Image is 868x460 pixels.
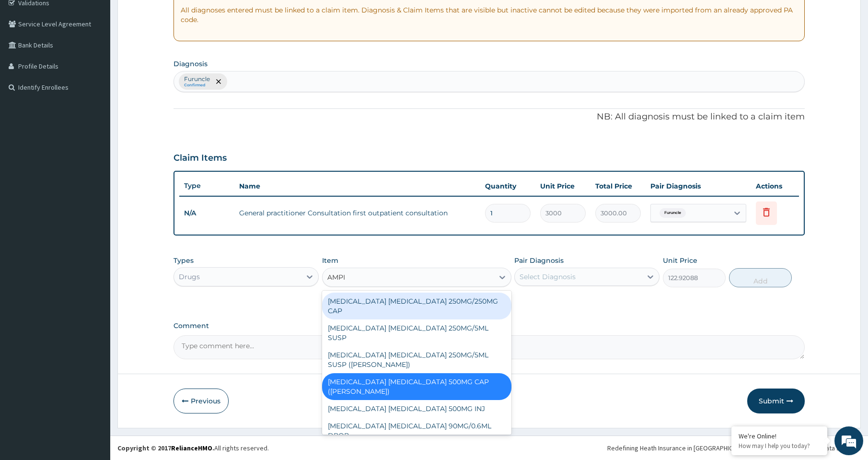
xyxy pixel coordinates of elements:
td: N/A [179,204,234,222]
img: d_794563401_company_1708531726252_794563401 [18,48,39,72]
th: Unit Price [535,177,590,196]
label: Unit Price [663,256,697,265]
label: Diagnosis [174,59,208,69]
p: Furuncle [184,75,210,83]
th: Name [234,177,480,196]
div: Chat with us now [50,54,161,66]
div: [MEDICAL_DATA] [MEDICAL_DATA] 90MG/0.6ML DROP [322,417,511,444]
div: Redefining Heath Insurance in [GEOGRAPHIC_DATA] using Telemedicine and Data Science! [607,443,861,453]
button: Previous [174,389,229,413]
th: Pair Diagnosis [646,177,751,196]
p: All diagnoses entered must be linked to a claim item. Diagnosis & Claim Items that are visible bu... [181,5,798,24]
label: Comment [174,322,805,330]
span: remove selection option [214,77,223,86]
th: Total Price [590,177,646,196]
th: Actions [751,177,799,196]
td: General practitioner Consultation first outpatient consultation [234,203,480,223]
th: Type [179,177,234,195]
footer: All rights reserved. [110,436,868,460]
div: Minimize live chat window [157,5,180,28]
p: NB: All diagnosis must be linked to a claim item [174,111,805,123]
div: [MEDICAL_DATA] [MEDICAL_DATA] 500MG INJ [322,400,511,417]
label: Item [322,256,338,265]
a: RelianceHMO [171,444,212,452]
div: We're Online! [739,432,820,440]
label: Pair Diagnosis [514,256,564,265]
span: We're online! [56,121,132,218]
label: Types [174,257,194,265]
div: Drugs [179,272,200,282]
h3: Claim Items [174,153,227,164]
div: Select Diagnosis [520,272,576,282]
span: Furuncle [660,208,686,218]
button: Add [729,268,792,287]
button: Submit [747,389,805,413]
textarea: Type your message and hit 'Enter' [5,262,183,295]
div: [MEDICAL_DATA] [MEDICAL_DATA] 500MG CAP ([PERSON_NAME]) [322,373,511,400]
small: Confirmed [184,83,210,88]
div: [MEDICAL_DATA] [MEDICAL_DATA] 250MG/5ML SUSP ([PERSON_NAME]) [322,346,511,373]
div: [MEDICAL_DATA] [MEDICAL_DATA] 250MG/5ML SUSP [322,319,511,346]
div: [MEDICAL_DATA] [MEDICAL_DATA] 250MG/250MG CAP [322,293,511,319]
p: How may I help you today? [739,442,820,450]
strong: Copyright © 2017 . [117,444,214,452]
th: Quantity [480,177,535,196]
